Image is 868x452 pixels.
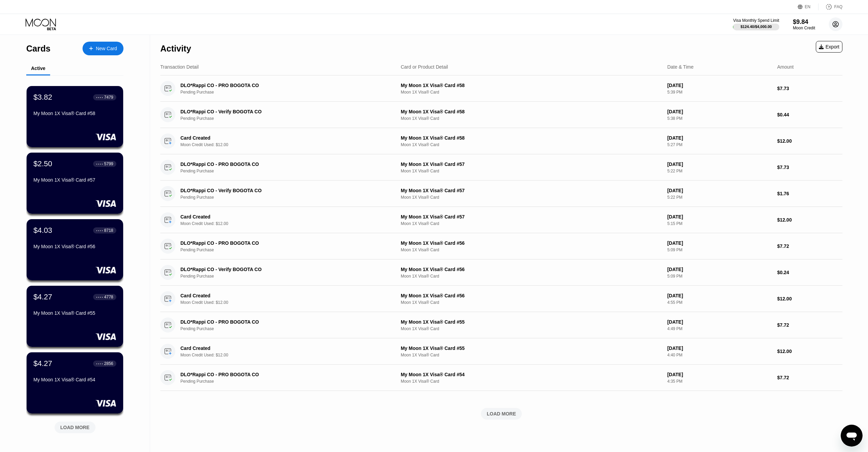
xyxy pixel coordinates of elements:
[27,352,123,413] div: $4.27● ● ● ●2856My Moon 1X Visa® Card #54
[180,248,392,252] div: Pending Purchase
[33,244,116,249] div: My Moon 1X Visa® Card #56
[667,353,771,357] div: 4:40 PM
[667,90,771,95] div: 5:39 PM
[401,372,662,377] div: My Moon 1X Visa® Card #54
[180,142,392,147] div: Moon Credit Used: $12.00
[160,207,842,233] div: Card CreatedMoon Credit Used: $12.00My Moon 1X Visa® Card #57Moon 1X Visa® Card[DATE]5:15 PM$12.00
[180,293,377,298] div: Card Created
[667,195,771,200] div: 5:22 PM
[104,361,113,366] div: 2856
[667,161,771,167] div: [DATE]
[180,353,392,357] div: Moon Credit Used: $12.00
[33,177,116,183] div: My Moon 1X Visa® Card #57
[33,111,116,116] div: My Moon 1X Visa® Card #58
[401,214,662,220] div: My Moon 1X Visa® Card #57
[160,44,191,54] div: Activity
[96,96,103,98] div: ● ● ● ●
[27,219,123,280] div: $4.03● ● ● ●8718My Moon 1X Visa® Card #56
[401,90,662,95] div: Moon 1X Visa® Card
[96,46,117,52] div: New Card
[160,338,842,365] div: Card CreatedMoon Credit Used: $12.00My Moon 1X Visa® Card #55Moon 1X Visa® Card[DATE]4:40 PM$12.00
[96,296,103,298] div: ● ● ● ●
[667,135,771,141] div: [DATE]
[104,295,113,299] div: 4778
[401,293,662,298] div: My Moon 1X Visa® Card #56
[180,188,377,193] div: DLO*Rappi CO - Verify BOGOTA CO
[401,248,662,252] div: Moon 1X Visa® Card
[401,169,662,173] div: Moon 1X Visa® Card
[667,64,693,70] div: Date & Time
[667,221,771,226] div: 5:15 PM
[160,233,842,259] div: DLO*Rappi CO - PRO BOGOTA COPending PurchaseMy Moon 1X Visa® Card #56Moon 1X Visa® Card[DATE]5:09...
[180,90,392,95] div: Pending Purchase
[180,319,377,325] div: DLO*Rappi CO - PRO BOGOTA CO
[777,270,842,275] div: $0.24
[26,44,50,54] div: Cards
[180,195,392,200] div: Pending Purchase
[401,221,662,226] div: Moon 1X Visa® Card
[104,95,113,100] div: 7479
[27,86,123,147] div: $3.82● ● ● ●7479My Moon 1X Visa® Card #58
[834,4,842,9] div: FAQ
[667,372,771,377] div: [DATE]
[667,326,771,331] div: 4:49 PM
[667,319,771,325] div: [DATE]
[733,18,779,30] div: Visa Monthly Spend Limit$124.40/$4,000.00
[667,379,771,384] div: 4:35 PM
[160,365,842,391] div: DLO*Rappi CO - PRO BOGOTA COPending PurchaseMy Moon 1X Visa® Card #54Moon 1X Visa® Card[DATE]4:35...
[401,274,662,279] div: Moon 1X Visa® Card
[401,161,662,167] div: My Moon 1X Visa® Card #57
[31,66,45,71] div: Active
[777,191,842,196] div: $1.76
[667,345,771,351] div: [DATE]
[805,4,811,9] div: EN
[180,83,377,88] div: DLO*Rappi CO - PRO BOGOTA CO
[401,267,662,272] div: My Moon 1X Visa® Card #56
[816,41,842,53] div: Export
[83,42,123,55] div: New Card
[33,310,116,316] div: My Moon 1X Visa® Card #55
[841,425,863,447] iframe: Кнопка запуска окна обмена сообщениями
[777,138,842,144] div: $12.00
[104,161,113,166] div: 5799
[777,322,842,328] div: $7.72
[777,112,842,117] div: $0.44
[180,221,392,226] div: Moon Credit Used: $12.00
[27,153,123,214] div: $2.50● ● ● ●5799My Moon 1X Visa® Card #57
[667,293,771,298] div: [DATE]
[819,44,839,50] div: Export
[777,217,842,223] div: $12.00
[777,86,842,91] div: $7.73
[180,161,377,167] div: DLO*Rappi CO - PRO BOGOTA CO
[33,377,116,382] div: My Moon 1X Visa® Card #54
[401,195,662,200] div: Moon 1X Visa® Card
[180,135,377,141] div: Card Created
[401,345,662,351] div: My Moon 1X Visa® Card #55
[180,379,392,384] div: Pending Purchase
[667,214,771,220] div: [DATE]
[401,379,662,384] div: Moon 1X Visa® Card
[180,326,392,331] div: Pending Purchase
[793,26,815,30] div: Moon Credit
[401,326,662,331] div: Moon 1X Visa® Card
[160,154,842,181] div: DLO*Rappi CO - PRO BOGOTA COPending PurchaseMy Moon 1X Visa® Card #57Moon 1X Visa® Card[DATE]5:22...
[104,228,113,233] div: 8718
[667,83,771,88] div: [DATE]
[401,116,662,121] div: Moon 1X Visa® Card
[777,296,842,301] div: $12.00
[180,372,377,377] div: DLO*Rappi CO - PRO BOGOTA CO
[401,240,662,246] div: My Moon 1X Visa® Card #56
[180,274,392,279] div: Pending Purchase
[667,109,771,114] div: [DATE]
[160,64,198,70] div: Transaction Detail
[401,109,662,114] div: My Moon 1X Visa® Card #58
[793,18,815,30] div: $9.84Moon Credit
[180,214,377,220] div: Card Created
[180,169,392,173] div: Pending Purchase
[401,300,662,305] div: Moon 1X Visa® Card
[819,3,842,10] div: FAQ
[667,142,771,147] div: 5:27 PM
[160,128,842,154] div: Card CreatedMoon Credit Used: $12.00My Moon 1X Visa® Card #58Moon 1X Visa® Card[DATE]5:27 PM$12.00
[667,248,771,252] div: 5:09 PM
[401,319,662,325] div: My Moon 1X Visa® Card #55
